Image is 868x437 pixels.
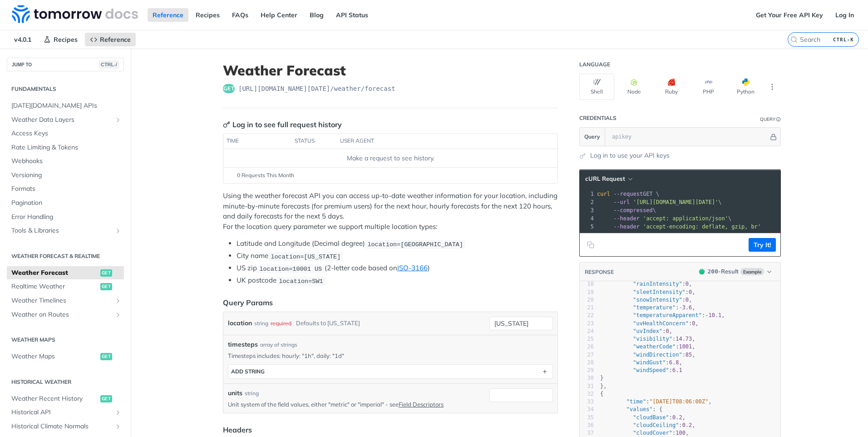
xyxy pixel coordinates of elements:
span: \ [597,199,722,205]
div: Defaults to [US_STATE] [296,317,360,330]
span: "cloudCover" [633,430,672,436]
h1: Weather Forecast [223,62,558,79]
span: "time" [626,398,646,405]
span: 1001 [679,343,692,350]
span: : , [600,281,692,287]
button: JUMP TOCTRL-/ [7,58,124,71]
span: "windSpeed" [633,367,669,373]
li: City name [237,251,558,261]
span: "snowIntensity" [633,297,682,303]
div: 1 [580,190,595,198]
span: 6.8 [669,359,679,366]
span: 0.2 [682,422,692,428]
div: Make a request to see history. [227,154,554,163]
span: Error Handling [11,213,122,222]
span: Webhooks [11,157,122,166]
span: get [100,395,112,402]
div: 23 [580,320,594,328]
button: Query [580,128,605,146]
span: 6.1 [672,367,682,373]
button: Show subpages for Tools & Libraries [114,227,122,234]
button: Show subpages for Historical API [114,409,122,416]
h2: Historical Weather [7,378,124,386]
span: 0 [686,297,689,303]
span: Weather Timelines [11,296,112,305]
a: Weather on RoutesShow subpages for Weather on Routes [7,308,124,322]
a: Recipes [191,8,225,22]
h2: Weather Maps [7,336,124,344]
span: "uvIndex" [633,328,662,334]
span: }, [600,383,607,389]
a: Versioning [7,169,124,182]
span: "temperatureApparent" [633,312,702,318]
a: Formats [7,182,124,196]
svg: Key [223,121,230,128]
div: Query Params [223,297,273,308]
span: 10.1 [708,312,721,318]
input: apikey [607,128,769,146]
span: Weather Recent History [11,394,98,403]
label: location [228,317,252,330]
a: Blog [305,8,329,22]
button: Show subpages for Weather Timelines [114,297,122,304]
span: cURL Request [585,175,625,183]
a: Access Keys [7,127,124,140]
button: 200200-ResultExample [695,267,776,276]
span: v4.0.1 [9,33,36,46]
div: 24 [580,328,594,335]
div: Log in to see full request history [223,119,342,130]
span: "windDirection" [633,352,682,358]
span: GET \ [597,191,659,197]
div: 29 [580,367,594,374]
button: cURL Request [582,174,635,184]
span: location=[US_STATE] [271,253,340,260]
span: timesteps [228,340,258,349]
span: curl [597,191,610,197]
span: get [100,269,112,277]
span: "windGust" [633,359,666,366]
div: 5 [580,223,595,231]
label: units [228,388,242,398]
span: : , [600,414,686,421]
div: 3 [580,206,595,214]
span: "sleetIntensity" [633,289,686,295]
span: --url [613,199,630,205]
span: 'accept: application/json' [643,215,728,222]
img: Tomorrow.io Weather API Docs [12,5,138,23]
button: Show subpages for Weather on Routes [114,311,122,318]
div: string [245,389,259,397]
span: [DATE][DOMAIN_NAME] APIs [11,101,122,110]
span: : , [600,304,695,311]
div: 35 [580,414,594,422]
a: Weather Mapsget [7,350,124,363]
span: 100 [676,430,686,436]
span: Example [740,268,764,275]
a: Field Descriptors [399,401,444,408]
span: 0 [686,281,689,287]
a: FAQs [227,8,253,22]
div: - Result [708,267,739,276]
svg: More ellipsis [768,83,776,91]
span: Formats [11,184,122,194]
div: 26 [580,343,594,351]
span: - [679,304,682,311]
a: Historical Climate NormalsShow subpages for Historical Climate Normals [7,420,124,433]
span: --compressed [613,207,653,214]
span: Rate Limiting & Tokens [11,143,122,152]
div: 21 [580,304,594,312]
button: More Languages [765,80,779,94]
button: Ruby [654,74,689,100]
button: PHP [691,74,726,100]
span: Weather Data Layers [11,115,112,124]
div: 33 [580,398,594,406]
div: 36 [580,422,594,429]
span: 'accept-encoding: deflate, gzip, br' [643,223,761,230]
a: Rate Limiting & Tokens [7,141,124,154]
span: Pagination [11,199,122,208]
span: Historical Climate Normals [11,422,112,431]
div: required [271,317,291,330]
a: Weather Forecastget [7,266,124,280]
span: get [100,283,112,290]
button: Node [616,74,651,100]
span: : , [600,398,712,405]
